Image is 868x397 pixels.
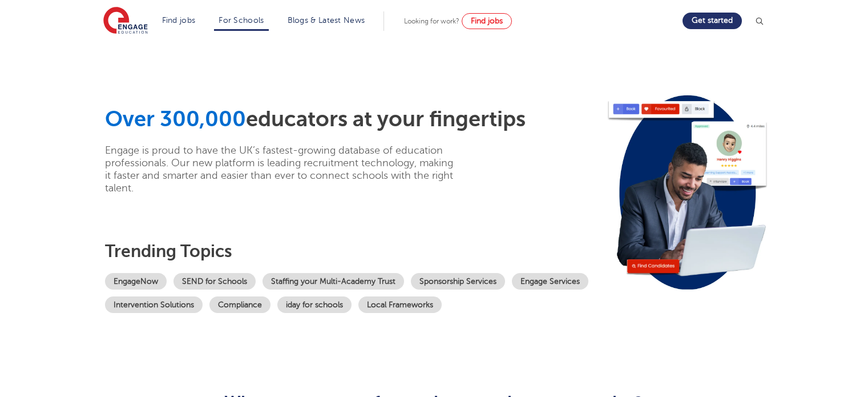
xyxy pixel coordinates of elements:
[471,17,503,25] span: Find jobs
[105,241,600,262] h3: Trending topics
[105,296,203,313] a: Intervention Solutions
[512,273,588,290] a: Engage Services
[277,296,352,313] a: iday for schools
[683,13,742,29] a: Get started
[209,296,271,313] a: Compliance
[105,106,600,133] h1: educators at your fingertips
[263,273,404,290] a: Staffing your Multi-Academy Trust
[462,13,512,29] a: Find jobs
[404,17,459,25] span: Looking for work?
[358,296,442,313] a: Local Frameworks
[103,7,148,35] img: Engage Education
[105,144,456,194] p: Engage is proud to have the UK’s fastest-growing database of education professionals. Our new pla...
[105,107,246,131] span: Over 300,000
[411,273,505,290] a: Sponsorship Services
[162,16,196,25] a: Find jobs
[288,16,365,25] a: Blogs & Latest News
[219,16,264,25] a: For Schools
[105,273,167,290] a: EngageNow
[173,273,256,290] a: SEND for Schools
[606,86,769,299] img: Image for: Looking for staff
